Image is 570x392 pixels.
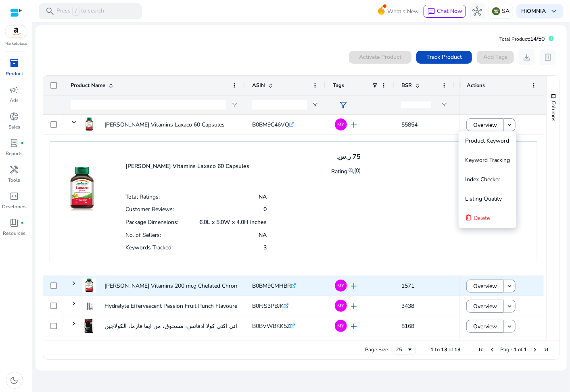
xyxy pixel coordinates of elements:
[550,101,557,121] span: Columns
[437,7,462,15] span: Chat Now
[10,218,19,228] span: book_4
[426,53,462,61] span: Track Product
[441,346,447,353] span: 13
[21,141,24,145] span: fiber_manual_record
[331,166,354,176] p: Rating:
[472,6,482,16] span: hub
[331,153,361,161] h4: ‏75 ر.س.‏
[333,82,344,89] span: Tags
[21,221,24,224] span: fiber_manual_record
[259,193,267,201] p: NA
[543,346,549,353] div: Last Page
[8,123,20,131] p: Sales
[252,322,290,330] span: B0BVWBKK5Z
[499,36,530,42] span: Total Product:
[387,4,419,19] span: What's New
[489,346,495,353] div: Previous Page
[104,318,269,334] p: المكمل الغذائي اكتي كولا ادفانس، مسحوق، من ايفا فارما، الكولاجين...
[473,117,497,133] span: Overview
[549,6,559,16] span: keyboard_arrow_down
[252,302,284,310] span: B0FJS3PBJK
[519,49,535,65] button: download
[263,205,267,213] p: 0
[454,346,461,353] span: 13
[401,82,412,89] span: BSR
[125,244,173,251] p: Keywords Tracked:
[82,278,96,293] img: 41xJTDvU6QL._AC_US40_.jpg
[392,345,416,355] div: Page Size
[2,203,27,210] p: Developers
[338,324,345,328] span: MY
[424,5,466,18] button: chatChat Now
[5,41,27,47] p: Marketplace
[518,346,522,353] span: of
[10,191,19,201] span: code_blocks
[56,7,104,16] p: Press to search
[104,278,310,294] p: [PERSON_NAME] Vitamins 200 mcg Chelated Chromium Food Supplement 100...
[522,52,532,62] span: download
[506,282,513,290] mat-icon: keyboard_arrow_down
[401,282,414,290] span: 1571
[82,319,96,333] img: 41Cpb9z5j4L._AC_US40_.jpg
[502,4,509,18] p: SA
[506,303,513,310] mat-icon: keyboard_arrow_down
[58,150,105,213] img: 61c+0-+fLdL.jpg
[466,118,504,131] button: Overview
[104,116,225,133] p: [PERSON_NAME] Vitamins Laxaco 60 Capsules
[349,321,359,331] span: add
[500,346,512,353] span: Page
[10,112,19,121] span: donut_small
[263,244,267,251] p: 3
[492,7,500,15] img: sa.svg
[259,231,267,239] p: NA
[252,100,307,110] input: ASIN Filter Input
[473,278,497,295] span: Overview
[506,121,513,129] mat-icon: keyboard_arrow_down
[524,346,527,353] span: 1
[427,8,435,16] span: chat
[466,280,504,292] button: Overview
[252,82,265,89] span: ASIN
[478,346,484,353] div: First Page
[125,193,160,201] p: Total Ratings:
[349,120,359,130] span: add
[396,346,407,353] div: 25
[6,150,23,157] p: Reports
[72,7,79,16] span: /
[71,100,226,110] input: Product Name Filter Input
[416,51,472,64] button: Track Product
[338,100,348,110] span: filter_alt
[125,162,249,170] p: [PERSON_NAME] Vitamins Laxaco 60 Capsules
[6,70,23,77] p: Product
[473,298,497,315] span: Overview
[473,318,497,335] span: Overview
[354,167,361,174] span: (0)
[10,165,19,174] span: handyman
[312,102,318,108] button: Open Filter Menu
[8,176,21,184] p: Tools
[231,102,238,108] button: Open Filter Menu
[530,35,545,43] span: 14/50
[349,301,359,311] span: add
[125,231,161,239] p: No. of Sellers:
[3,230,26,237] p: Resources
[10,97,19,104] p: Ads
[349,281,359,291] span: add
[338,283,345,288] span: MY
[252,282,291,290] span: B0BM9CMHBR
[527,7,546,15] b: OMNIA
[449,346,453,353] span: of
[532,346,538,353] div: Next Page
[401,302,414,310] span: 3438
[467,82,485,89] span: Actions
[10,138,19,148] span: lab_profile
[5,25,27,37] img: amazon.svg
[521,8,546,14] p: Hi
[45,6,55,16] span: search
[82,299,96,313] img: 51RYKAShe8L.jpg
[514,346,517,353] span: 1
[435,346,440,353] span: to
[104,298,272,314] p: Hydralyte Effervescent Passion Fruit Punch Flavoured Electrolyte...
[469,3,485,19] button: hub
[401,121,418,129] span: 55854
